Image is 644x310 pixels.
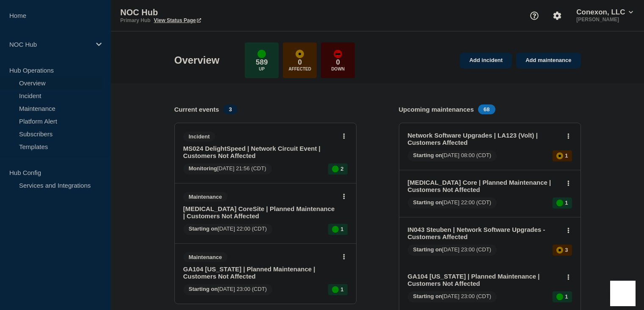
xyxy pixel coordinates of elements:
[413,293,442,299] span: Starting on
[9,41,91,48] p: NOC Hub
[223,104,237,114] span: 3
[556,293,563,300] div: up
[460,53,512,68] a: Add incident
[332,226,339,233] div: up
[556,200,563,206] div: up
[331,67,345,71] p: Down
[334,50,342,58] div: down
[565,293,568,300] p: 1
[183,145,336,159] a: MS024 DelightSpeed | Network Circuit Event | Customers Not Affected
[183,205,336,220] a: [MEDICAL_DATA] CoreSite | Planned Maintenance | Customers Not Affected
[340,286,343,293] p: 1
[548,7,566,25] button: Account settings
[189,225,218,232] span: Starting on
[298,58,302,67] p: 0
[408,179,561,193] a: [MEDICAL_DATA] Core | Planned Maintenance | Customers Not Affected
[256,58,268,67] p: 589
[183,284,273,295] span: [DATE] 23:00 (CDT)
[183,163,272,175] span: [DATE] 21:56 (CDT)
[289,67,311,71] p: Affected
[525,7,543,25] button: Support
[340,166,343,172] p: 2
[413,199,442,206] span: Starting on
[408,197,497,209] span: [DATE] 22:00 (CDT)
[408,245,497,256] span: [DATE] 23:00 (CDT)
[565,152,568,159] p: 1
[340,226,343,232] p: 1
[183,252,228,262] span: Maintenance
[189,165,217,172] span: Monitoring
[516,53,580,68] a: Add maintenance
[575,17,635,23] p: [PERSON_NAME]
[259,67,265,71] p: Up
[610,281,636,306] iframe: Help Scout Beacon - Open
[257,50,266,58] div: up
[332,166,339,172] div: up
[174,106,219,113] h4: Current events
[332,286,339,293] div: up
[408,150,497,161] span: [DATE] 08:00 (CDT)
[183,192,228,202] span: Maintenance
[189,286,218,292] span: Starting on
[399,106,474,113] h4: Upcoming maintenances
[174,54,220,66] h1: Overview
[413,246,442,253] span: Starting on
[296,50,304,58] div: affected
[408,226,561,240] a: IN043 Steuben | Network Software Upgrades - Customers Affected
[120,8,290,17] p: NOC Hub
[408,132,561,146] a: Network Software Upgrades | LA123 (Volt) | Customers Affected
[478,104,495,114] span: 68
[556,247,563,254] div: affected
[154,17,201,23] a: View Status Page
[408,291,497,302] span: [DATE] 23:00 (CDT)
[183,224,273,235] span: [DATE] 22:00 (CDT)
[183,265,336,280] a: GA104 [US_STATE] | Planned Maintenance | Customers Not Affected
[336,58,340,67] p: 0
[575,8,635,17] button: Conexon, LLC
[413,152,442,158] span: Starting on
[120,17,150,23] p: Primary Hub
[565,247,568,253] p: 3
[408,273,561,287] a: GA104 [US_STATE] | Planned Maintenance | Customers Not Affected
[565,200,568,206] p: 1
[183,132,216,141] span: Incident
[556,152,563,159] div: affected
